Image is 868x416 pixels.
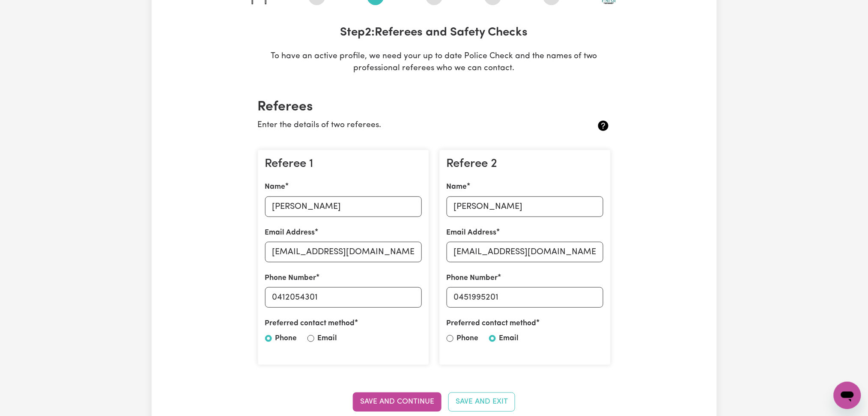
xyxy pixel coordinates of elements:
label: Name [447,181,467,193]
label: Preferred contact method [447,318,537,329]
p: Enter the details of two referees. [258,119,552,132]
label: Preferred contact method [265,318,355,329]
button: Save and Continue [353,392,441,411]
label: Email [318,333,337,344]
label: Phone Number [447,273,498,284]
h3: Referee 1 [265,157,422,172]
p: To have an active profile, we need your up to date Police Check and the names of two professional... [251,51,617,75]
label: Phone [275,333,297,344]
button: Save and Exit [448,392,515,411]
iframe: Button to launch messaging window [834,382,861,409]
label: Email Address [447,227,497,238]
h3: Referee 2 [447,157,603,172]
h3: Step 2 : Referees and Safety Checks [251,26,617,40]
label: Phone Number [265,273,316,284]
label: Name [265,181,286,193]
label: Email Address [265,227,315,238]
label: Email [499,333,519,344]
h2: Referees [258,99,611,115]
label: Phone [457,333,479,344]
